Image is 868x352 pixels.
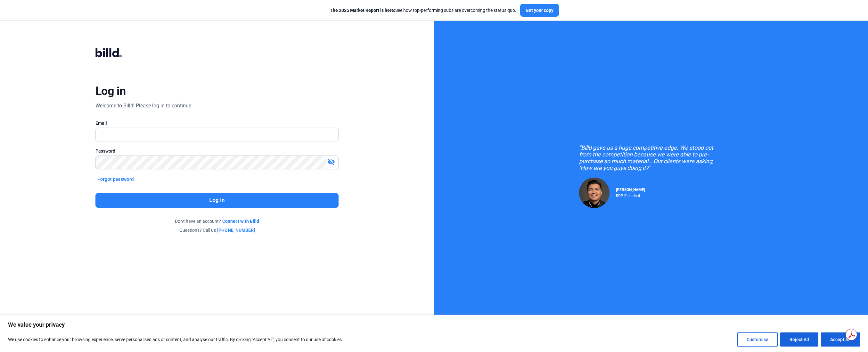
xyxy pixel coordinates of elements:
[579,178,610,208] img: Raul Pacheco
[95,120,339,126] div: Email
[8,321,860,329] p: We value your privacy
[330,7,516,13] div: See how top-performing subs are overcoming the status quo.
[95,227,339,233] div: Questions? Call us
[616,188,645,192] span: [PERSON_NAME]
[95,193,339,208] button: Log in
[330,8,395,13] span: The 2025 Market Report is here:
[520,4,559,17] button: Get your copy
[95,218,339,224] div: Don't have an account?
[616,192,645,198] div: RDP Electrical
[327,158,335,166] mat-icon: visibility_off
[579,144,723,171] div: "Billd gave us a huge competitive edge. We stood out from the competition because we were able to...
[222,218,259,224] a: Connect with Billd
[8,336,343,343] p: We use cookies to enhance your browsing experience, serve personalised ads or content, and analys...
[737,332,778,347] button: Customise
[821,332,860,347] button: Accept All
[95,102,192,110] div: Welcome to Billd! Please log in to continue.
[95,84,126,98] div: Log in
[95,148,339,154] div: Password
[780,332,818,347] button: Reject All
[217,227,255,233] a: [PHONE_NUMBER]
[95,176,136,183] button: Forgot password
